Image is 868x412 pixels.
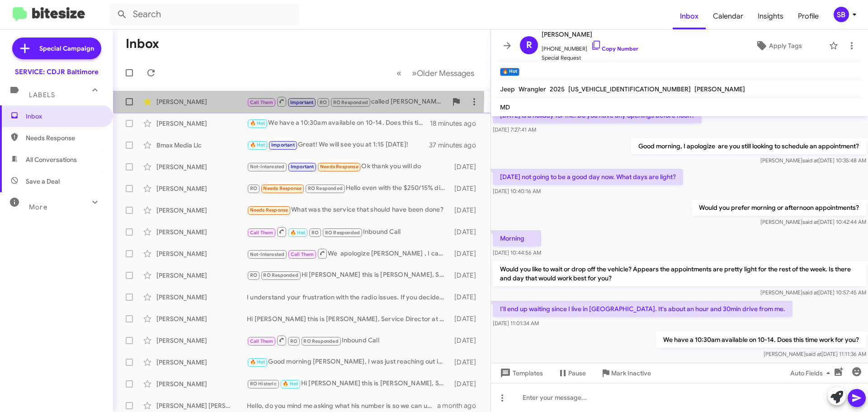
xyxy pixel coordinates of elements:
span: Save a Deal [26,177,60,186]
span: [DATE] 10:40:16 AM [493,188,541,194]
span: [PHONE_NUMBER] [542,40,638,53]
div: Hi [PERSON_NAME] this is [PERSON_NAME], Service Director at Ourisman CDJR of [GEOGRAPHIC_DATA]. J... [247,314,450,323]
div: SB [834,7,849,22]
span: RO [250,272,257,278]
span: Important [271,142,295,148]
span: RO Responded [303,338,338,344]
span: [PERSON_NAME] [DATE] 10:57:45 AM [760,289,866,296]
button: Templates [491,365,550,381]
div: [PERSON_NAME] [156,119,247,128]
span: RO Historic [250,381,277,387]
div: 18 minutes ago [430,119,483,128]
div: [PERSON_NAME] [156,227,247,237]
div: [PERSON_NAME] [156,162,247,171]
span: Call Them [250,230,274,236]
span: RO Responded [263,272,298,278]
div: [DATE] [450,314,483,323]
span: 🔥 Hot [290,230,306,236]
span: Older Messages [417,68,474,78]
span: MD [500,103,510,111]
p: I'll end up waiting since I live in [GEOGRAPHIC_DATA]. It's about an hour and 30min drive from me. [493,301,793,317]
h1: Inbox [126,37,159,51]
div: a month ago [437,401,483,410]
div: I understand your frustration with the radio issues. If you decide to change your mind about serv... [247,293,450,302]
span: Templates [498,365,543,381]
div: Good morning [PERSON_NAME], I was just reaching out incase you have not been sent the current oil... [247,357,450,367]
a: Special Campaign [12,38,101,59]
span: More [29,203,47,211]
div: [DATE] [450,271,483,280]
span: Important [290,99,314,105]
div: Hello even with the $250/15% discount I still cannot afford to pay well over $2000 for front and ... [247,183,450,194]
span: RO [290,338,297,344]
p: [DATE] not going to be a good day now. What days are light? [493,169,683,185]
button: Apply Tags [732,38,825,54]
div: [PERSON_NAME] [156,314,247,323]
span: said at [802,157,818,164]
nav: Page navigation example [392,64,480,82]
span: Not-Interested [250,251,285,257]
div: Inbound Call [247,335,450,346]
div: 37 minutes ago [429,141,483,150]
span: Call Them [291,251,314,257]
div: Hi [PERSON_NAME] this is [PERSON_NAME], Service Director at Ourisman CDJR of [GEOGRAPHIC_DATA]. J... [247,270,450,280]
a: Insights [750,3,791,29]
span: 2025 [550,85,565,93]
div: [PERSON_NAME] [156,358,247,367]
span: 🔥 Hot [283,381,298,387]
div: Bmax Media Llc [156,141,247,150]
a: Profile [791,3,826,29]
div: [PERSON_NAME] [PERSON_NAME] [156,401,247,410]
div: [DATE] [450,206,483,215]
div: [PERSON_NAME] [156,97,247,106]
span: [DATE] 11:01:34 AM [493,320,539,327]
p: Would you prefer morning or afternoon appointments? [692,199,866,216]
button: Auto Fields [783,365,841,381]
span: Not-Interested [250,164,285,170]
div: [DATE] [450,379,483,388]
span: Mark Inactive [611,365,651,381]
div: [DATE] [450,249,483,258]
a: Copy Number [591,45,638,52]
span: said at [806,350,821,357]
button: Next [406,64,480,82]
span: Auto Fields [790,365,834,381]
div: [DATE] [450,227,483,237]
div: Great! We will see you at 1:15 [DATE]! [247,140,429,150]
div: Hi [PERSON_NAME] this is [PERSON_NAME], Service Director at Ourisman CDJR of [GEOGRAPHIC_DATA]. J... [247,379,450,389]
button: SB [826,7,858,22]
div: [PERSON_NAME] [156,293,247,302]
a: Inbox [673,3,706,29]
span: » [412,67,417,79]
span: [PERSON_NAME] [542,29,638,40]
span: [PERSON_NAME] [694,85,745,93]
span: RO [250,185,257,191]
span: 🔥 Hot [250,142,265,148]
button: Previous [391,64,407,82]
p: Would you like to wait or drop off the vehicle? Appears the appointments are pretty light for the... [493,261,866,286]
span: Inbox [26,112,103,121]
span: [PERSON_NAME] [DATE] 11:11:36 AM [764,350,866,357]
span: [DATE] 7:27:41 AM [493,126,536,133]
div: [PERSON_NAME] [156,336,247,345]
span: Jeep [500,85,515,93]
div: [PERSON_NAME] [156,184,247,193]
span: Needs Response [263,185,302,191]
span: RO Responded [333,99,368,105]
span: RO [311,230,319,236]
div: [DATE] [450,336,483,345]
div: [DATE] [450,162,483,171]
span: RO Responded [308,185,343,191]
span: said at [802,289,818,296]
a: Calendar [706,3,750,29]
div: We apologize [PERSON_NAME] , I can have your advisor call you ASAP . [247,248,450,259]
div: [PERSON_NAME] [156,271,247,280]
span: Call Them [250,338,274,344]
span: Special Request [542,53,638,62]
button: Mark Inactive [593,365,658,381]
div: [DATE] [450,293,483,302]
span: R [526,38,532,52]
p: Morning [493,230,541,246]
